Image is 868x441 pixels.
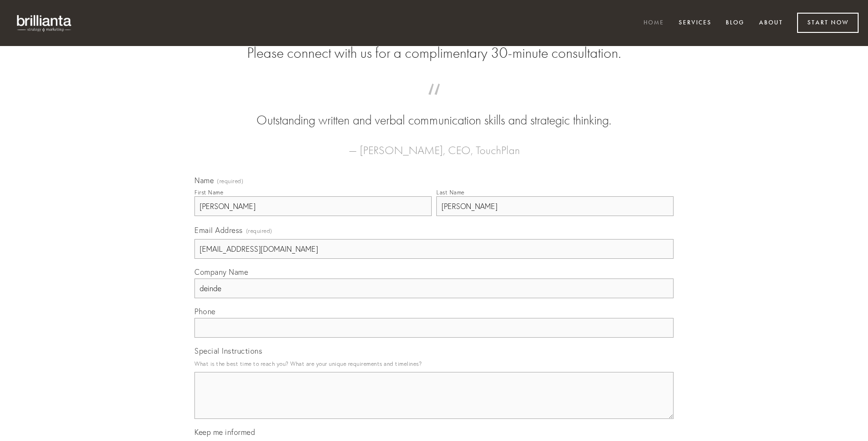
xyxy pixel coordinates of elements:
[194,44,674,62] h2: Please connect with us for a complimentary 30-minute consultation.
[194,427,255,437] span: Keep me informed
[436,189,465,196] div: Last Name
[217,178,243,184] span: (required)
[637,15,670,31] a: Home
[209,130,659,160] figcaption: — [PERSON_NAME], CEO, TouchPlan
[209,93,659,111] span: “
[9,9,80,37] img: brillianta - research, strategy, marketing
[194,189,223,196] div: First Name
[194,346,262,356] span: Special Instructions
[194,225,243,235] span: Email Address
[209,93,659,130] blockquote: Outstanding written and verbal communication skills and strategic thinking.
[673,15,718,31] a: Services
[194,307,216,316] span: Phone
[720,15,751,31] a: Blog
[753,15,789,31] a: About
[194,176,214,185] span: Name
[194,267,248,277] span: Company Name
[246,224,272,237] span: (required)
[797,13,859,33] a: Start Now
[194,357,674,370] p: What is the best time to reach you? What are your unique requirements and timelines?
